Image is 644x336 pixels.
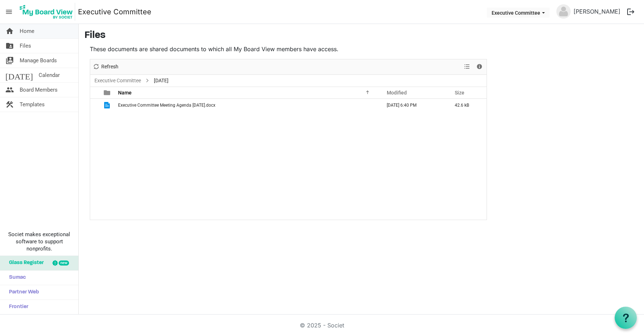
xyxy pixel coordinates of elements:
[92,62,120,71] button: Refresh
[571,4,623,19] a: [PERSON_NAME]
[387,90,407,96] span: Modified
[118,90,132,96] span: Name
[5,97,14,112] span: construction
[39,68,60,82] span: Calendar
[5,68,33,82] span: [DATE]
[20,53,57,68] span: Manage Boards
[300,322,344,329] a: © 2025 - Societ
[18,3,75,21] img: My Board View Logo
[5,300,28,314] span: Frontier
[463,62,471,71] button: View dropdownbutton
[84,30,638,42] h3: Files
[556,4,571,19] img: no-profile-picture.svg
[78,5,151,19] a: Executive Committee
[90,59,121,74] div: Refresh
[5,24,14,38] span: home
[20,24,34,38] span: Home
[379,99,447,112] td: July 09, 2025 6:40 PM column header Modified
[18,3,78,21] a: My Board View Logo
[3,231,75,252] span: Societ makes exceptional software to support nonprofits.
[101,62,119,71] span: Refresh
[99,99,116,112] td: is template cell column header type
[90,99,99,112] td: checkbox
[116,99,379,112] td: Executive Committee Meeting Agenda 7.10.25.docx is template cell column header Name
[20,83,58,97] span: Board Members
[447,99,487,112] td: 42.6 kB is template cell column header Size
[455,90,464,96] span: Size
[475,62,484,71] button: Details
[152,76,170,85] span: [DATE]
[5,83,14,97] span: people
[487,8,550,18] button: Executive Committee dropdownbutton
[90,45,487,53] p: These documents are shared documents to which all My Board View members have access.
[473,59,486,74] div: Details
[5,53,14,68] span: switch_account
[5,271,26,285] span: Sumac
[118,103,215,108] span: Executive Committee Meeting Agenda [DATE].docx
[461,59,473,74] div: View
[2,5,16,19] span: menu
[20,97,45,112] span: Templates
[5,285,39,300] span: Partner Web
[5,39,14,53] span: folder_shared
[20,39,31,53] span: Files
[59,260,69,266] div: new
[623,4,638,19] button: logout
[5,256,44,270] span: Glass Register
[93,76,142,85] a: Executive Committee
